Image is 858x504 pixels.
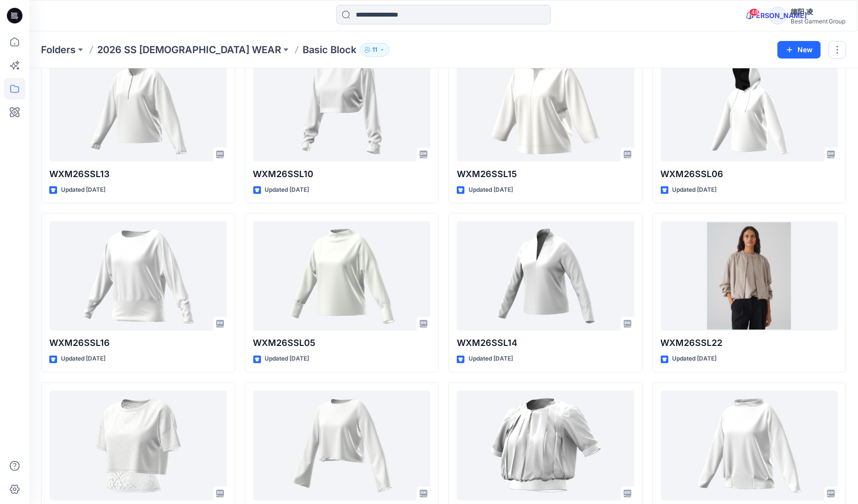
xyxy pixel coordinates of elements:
[49,222,227,331] a: WXM26SSL16
[265,185,309,195] p: Updated [DATE]
[61,354,105,364] p: Updated [DATE]
[49,52,227,162] a: WXM26SSL13
[253,222,431,331] a: WXM26SSL05
[769,7,787,24] div: [PERSON_NAME]
[360,43,389,57] button: 11
[457,222,634,331] a: WXM26SSL14
[661,337,838,350] p: WXM26SSL22
[661,222,838,331] a: WXM26SSL22
[749,8,760,16] span: 48
[469,354,513,364] p: Updated [DATE]
[49,167,227,181] p: WXM26SSL13
[791,6,846,18] div: 德阳 凌
[661,52,838,162] a: WXM26SSL06
[673,185,717,195] p: Updated [DATE]
[661,391,838,501] a: WXM26SSL04
[303,43,356,57] p: Basic Block
[777,41,821,59] button: New
[253,337,431,350] p: WXM26SSL05
[61,185,105,195] p: Updated [DATE]
[253,167,431,181] p: WXM26SSL10
[457,52,634,162] a: WXM26SSL15
[97,43,281,57] a: 2026 SS [DEMOGRAPHIC_DATA] WEAR
[457,167,634,181] p: WXM26SSL15
[661,167,838,181] p: WXM26SSL06
[457,337,634,350] p: WXM26SSL14
[49,337,227,350] p: WXM26SSL16
[253,391,431,501] a: WXM26SSL09
[372,44,377,55] p: 11
[673,354,717,364] p: Updated [DATE]
[253,52,431,162] a: WXM26SSL10
[469,185,513,195] p: Updated [DATE]
[49,391,227,501] a: WXM26SSL11
[791,18,846,25] div: Best Garment Group
[265,354,309,364] p: Updated [DATE]
[457,391,634,501] a: WXM26SSL08
[41,43,76,57] a: Folders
